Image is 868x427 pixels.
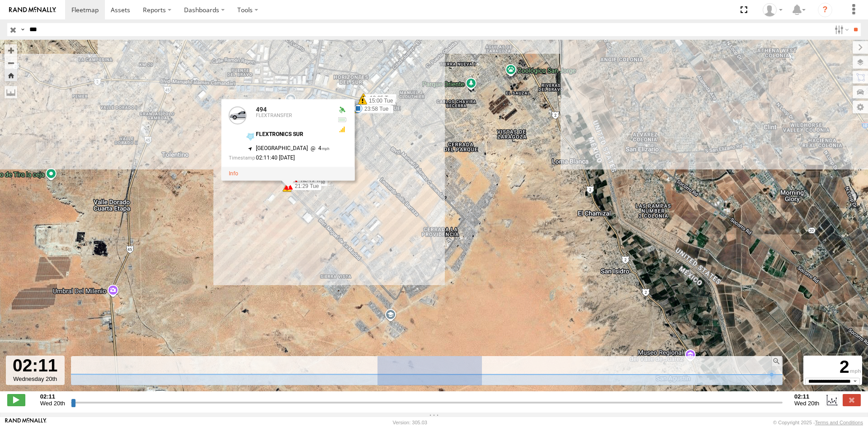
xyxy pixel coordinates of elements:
[794,393,819,400] strong: 02:11
[5,44,17,56] button: Zoom in
[229,106,247,124] a: View Asset Details
[19,23,26,36] label: Search Query
[256,145,308,151] span: [GEOGRAPHIC_DATA]
[5,69,17,81] button: Zoom Home
[773,420,863,425] div: © Copyright 2025 -
[256,113,330,118] div: FLEXTRANSFER
[229,170,238,177] a: View Asset Details
[5,86,17,99] label: Measure
[40,393,65,400] strong: 02:11
[337,116,348,123] div: No battery health information received from this device.
[308,145,330,151] span: 4
[805,357,861,378] div: 2
[853,101,868,113] label: Map Settings
[843,394,861,406] label: Close
[288,182,321,190] label: 21:29 Tue
[256,106,267,113] a: 494
[229,155,330,161] div: Date/time of location update
[337,106,348,113] div: Valid GPS Fix
[358,105,391,113] label: 23:58 Tue
[40,400,65,407] span: Wed 20th Aug 2025
[815,420,863,425] a: Terms and Conditions
[363,97,396,105] label: 15:00 Tue
[759,3,786,17] div: Roberto Garcia
[7,394,25,406] label: Play/Stop
[5,418,47,427] a: Visit our Website
[831,23,850,36] label: Search Filter Options
[363,94,396,102] label: 13:05 Tue
[256,131,330,137] div: FLEXTRONICS SUR
[5,56,17,69] button: Zoom out
[818,3,832,17] i: ?
[337,126,348,133] div: GSM Signal = 3
[393,420,427,425] div: Version: 305.03
[9,7,56,13] img: rand-logo.svg
[794,400,819,407] span: Wed 20th Aug 2025
[358,105,391,113] label: 14:43 Tue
